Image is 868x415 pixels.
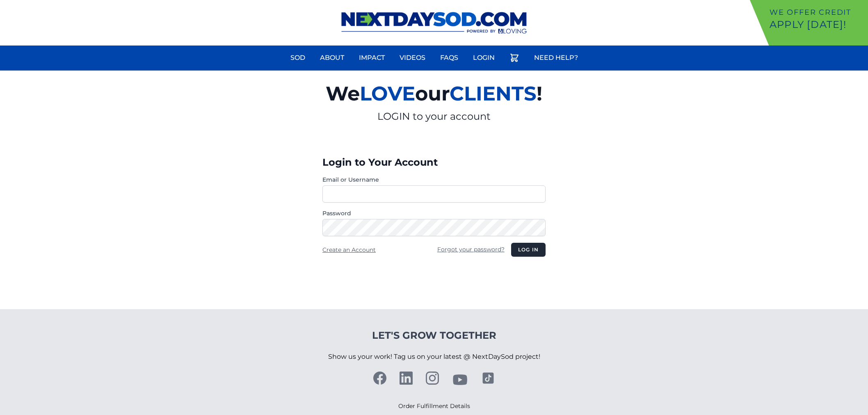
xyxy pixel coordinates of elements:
[328,329,540,342] h4: Let's Grow Together
[395,48,430,68] a: Videos
[231,77,637,110] h2: We our !
[770,7,865,18] p: We offer Credit
[468,48,500,68] a: Login
[231,110,637,123] p: LOGIN to your account
[354,48,390,68] a: Impact
[398,402,470,410] a: Order Fulfillment Details
[322,156,546,169] h3: Login to Your Account
[511,243,546,257] button: Log in
[360,82,415,105] span: LOVE
[328,342,540,372] p: Show us your work! Tag us on your latest @ NextDaySod project!
[322,176,546,184] label: Email or Username
[322,246,376,253] a: Create an Account
[322,209,546,217] label: Password
[286,48,310,68] a: Sod
[435,48,463,68] a: FAQs
[770,18,865,31] p: Apply [DATE]!
[450,82,537,105] span: CLIENTS
[437,246,505,253] a: Forgot your password?
[529,48,583,68] a: Need Help?
[315,48,349,68] a: About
